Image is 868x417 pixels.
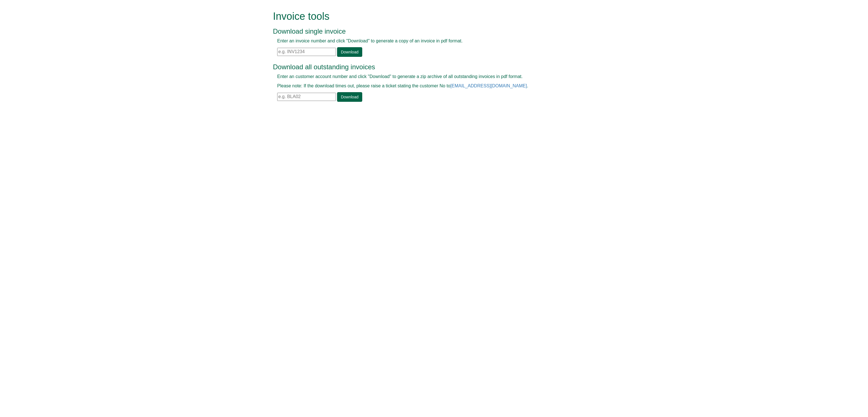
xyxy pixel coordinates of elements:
p: Enter an invoice number and click "Download" to generate a copy of an invoice in pdf format. [277,38,578,44]
p: Enter an customer account number and click "Download" to generate a zip archive of all outstandin... [277,74,578,80]
input: e.g. BLA02 [277,93,336,101]
h1: Invoice tools [273,11,582,22]
a: Download [337,92,362,102]
input: e.g. INV1234 [277,48,336,56]
a: [EMAIL_ADDRESS][DOMAIN_NAME] [450,83,527,88]
p: Please note: If the download times out, please raise a ticket stating the customer No to . [277,83,578,89]
h3: Download all outstanding invoices [273,63,582,71]
h3: Download single invoice [273,28,582,35]
a: Download [337,47,362,57]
